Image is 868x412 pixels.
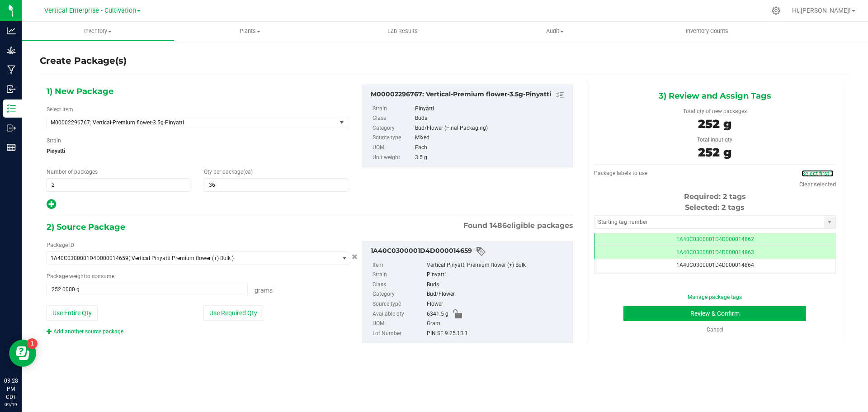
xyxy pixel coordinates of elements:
inline-svg: Outbound [7,123,16,133]
label: Lot Number [373,329,425,339]
div: Vertical Pinyatti Premium flower (+) Bulk [427,260,568,270]
span: Total qty of new packages [683,108,747,114]
span: ( Vertical Pinyatti Premium flower (+) Bulk ) [128,255,234,261]
div: Buds [415,114,568,123]
div: Each [415,143,568,153]
div: Mixed [415,133,568,143]
span: 252 g [698,145,731,160]
button: Use Required Qty [203,305,263,321]
div: M00002296767: Vertical-Premium flower-3.5g-Pinyatti [371,90,568,100]
span: 1A40C0300001D4D000014863 [676,249,754,256]
inline-svg: Inventory [7,104,16,113]
span: Add new output [47,203,56,209]
label: Strain [373,270,425,280]
inline-svg: Analytics [7,26,16,35]
span: Pinyatti [47,144,348,158]
span: 3) Review and Assign Tags [659,89,771,103]
label: UOM [373,143,413,153]
span: Package to consume [47,273,114,279]
div: Pinyatti [415,104,568,114]
div: PIN SF 9.25.1B.1 [427,329,568,339]
div: Bud/Flower [427,289,568,299]
span: 6341.5 g [427,309,448,319]
span: 2) Source Package [47,220,125,234]
a: Manage package tags [688,294,742,300]
label: Unit weight [373,153,413,163]
span: 1486 [490,221,507,230]
a: Select first 2 [802,170,834,177]
a: Inventory [22,22,174,41]
label: Strain [47,137,61,145]
span: Number of packages [47,169,98,175]
iframe: Resource center [9,340,36,367]
label: Class [373,280,425,290]
div: Flower [427,299,568,309]
a: Inventory Counts [631,22,783,41]
inline-svg: Inbound [7,85,16,94]
inline-svg: Manufacturing [7,65,16,74]
span: (ea) [243,169,253,175]
span: Package labels to use [594,170,647,176]
input: Starting tag number [594,216,824,228]
inline-svg: Reports [7,143,16,152]
a: Plants [174,22,326,41]
button: Cancel button [349,251,360,264]
span: Selected: 2 tags [685,203,745,212]
span: Package ID [47,242,74,248]
h4: Create Package(s) [40,54,127,67]
span: select [824,216,835,228]
span: 252 g [698,117,731,131]
span: 1A40C0300001D4D000014864 [676,262,754,268]
p: 03:28 PM CDT [4,377,18,401]
button: Use Entire Qty [47,305,98,321]
span: Vertical Enterprise - Cultivation [44,7,136,14]
iframe: Resource center unread badge [27,338,38,349]
span: Qty per package [204,169,253,175]
a: Lab Results [326,22,479,41]
span: Plants [175,27,326,35]
p: 09/19 [4,401,18,408]
input: 36 [204,179,347,191]
a: Clear selected [799,181,836,188]
div: Buds [427,280,568,290]
div: 3.5 g [415,153,568,163]
span: select [336,116,348,129]
label: Available qty [373,309,425,319]
span: Hi, [PERSON_NAME]! [792,7,851,14]
span: Total input qty [697,137,732,143]
div: Gram [427,319,568,329]
label: Select Item [47,105,73,114]
div: Manage settings [770,6,782,15]
label: Source type [373,299,425,309]
a: Audit [479,22,631,41]
inline-svg: Grow [7,46,16,55]
span: Inventory Counts [674,27,741,35]
span: 1) New Package [47,85,113,98]
span: 1A40C0300001D4D000014659 [51,255,128,261]
label: Category [373,289,425,299]
input: 2 [47,179,190,191]
span: M00002296767: Vertical-Premium flower-3.5g-Pinyatti [51,119,321,126]
input: 252.0000 g [47,283,247,296]
span: Inventory [22,27,174,35]
span: Lab Results [375,27,430,35]
span: Grams [255,287,273,294]
label: Item [373,260,425,270]
button: Review & Confirm [623,306,806,321]
div: 1A40C0300001D4D000014659 [371,246,568,257]
span: 1A40C0300001D4D000014862 [676,236,754,242]
span: Found eligible packages [463,220,573,231]
div: Pinyatti [427,270,568,280]
a: Cancel [707,327,723,333]
span: weight [69,273,85,279]
a: Add another source package [47,328,123,335]
span: Required: 2 tags [684,192,746,201]
span: Audit [479,27,631,35]
span: select [336,252,348,265]
label: Source type [373,133,413,143]
label: Category [373,123,413,133]
label: Strain [373,104,413,114]
label: Class [373,114,413,123]
div: Bud/Flower (Final Packaging) [415,123,568,133]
